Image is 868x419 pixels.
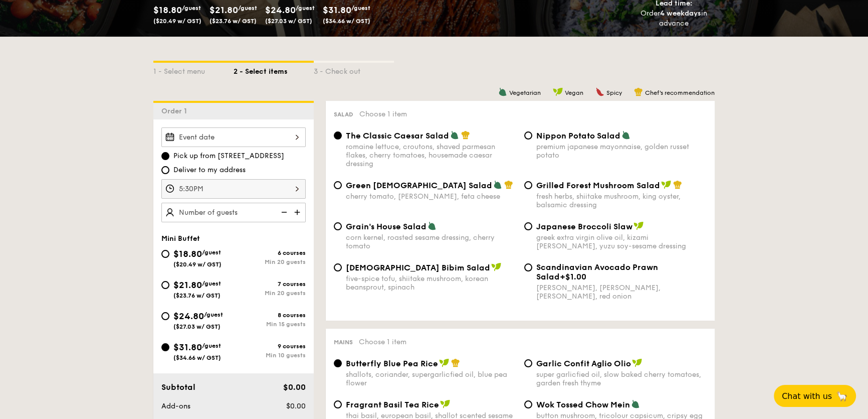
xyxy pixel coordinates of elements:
div: fresh herbs, shiitake mushroom, king oyster, balsamic dressing [536,192,707,209]
input: Garlic Confit Aglio Oliosuper garlicfied oil, slow baked cherry tomatoes, garden fresh thyme [524,359,532,367]
span: $21.80 [173,280,202,291]
img: icon-reduce.1d2dbef1.svg [276,203,291,222]
span: Vegan [565,89,583,96]
div: Order in advance [629,9,719,29]
img: icon-chef-hat.a58ddaea.svg [461,130,470,139]
span: ($20.49 w/ GST) [153,18,201,25]
span: $18.80 [153,5,182,16]
span: Grain's House Salad [346,222,426,231]
div: Min 10 guests [234,352,306,359]
div: 7 courses [234,281,306,288]
span: $24.80 [265,5,296,16]
img: icon-vegan.f8ff3823.svg [633,221,643,230]
input: Pick up time [161,179,306,199]
span: /guest [202,249,221,256]
div: Min 20 guests [234,290,306,297]
span: /guest [204,311,223,318]
span: +$1.00 [560,272,586,282]
span: 🦙 [836,390,848,402]
span: Chat with us [782,391,832,401]
span: Butterfly Blue Pea Rice [346,359,438,368]
input: Deliver to my address [161,166,169,174]
span: Green [DEMOGRAPHIC_DATA] Salad [346,181,492,190]
span: Chef's recommendation [645,89,715,96]
span: /guest [238,5,257,12]
span: $0.00 [286,402,306,410]
input: Wok Tossed Chow Meinbutton mushroom, tricolour capsicum, cripsy egg noodle, kikkoman, super garli... [524,400,532,408]
img: icon-vegan.f8ff3823.svg [491,262,501,271]
div: greek extra virgin olive oil, kizami [PERSON_NAME], yuzu soy-sesame dressing [536,233,707,250]
input: Nippon Potato Saladpremium japanese mayonnaise, golden russet potato [524,131,532,139]
img: icon-vegetarian.fe4039eb.svg [427,221,437,230]
input: Butterfly Blue Pea Riceshallots, coriander, supergarlicfied oil, blue pea flower [334,359,342,367]
span: ($34.66 w/ GST) [173,354,221,361]
span: Add-ons [161,402,190,410]
div: 8 courses [234,312,306,319]
img: icon-chef-hat.a58ddaea.svg [673,180,682,189]
img: icon-add.58712e84.svg [291,203,306,222]
span: Salad [334,111,353,118]
input: Number of guests [161,203,306,222]
div: [PERSON_NAME], [PERSON_NAME], [PERSON_NAME], red onion [536,284,707,301]
strong: 4 weekdays [660,9,701,18]
span: Nippon Potato Salad [536,131,620,141]
span: Wok Tossed Chow Mein [536,400,630,409]
img: icon-vegan.f8ff3823.svg [553,87,563,96]
div: super garlicfied oil, slow baked cherry tomatoes, garden fresh thyme [536,370,707,387]
input: $31.80/guest($34.66 w/ GST)9 coursesMin 10 guests [161,343,169,351]
img: icon-vegan.f8ff3823.svg [439,358,449,367]
span: Mains [334,339,353,346]
img: icon-chef-hat.a58ddaea.svg [634,87,643,96]
span: /guest [351,5,370,12]
div: shallots, coriander, supergarlicfied oil, blue pea flower [346,370,516,387]
div: five-spice tofu, shiitake mushroom, korean beansprout, spinach [346,274,516,292]
img: icon-chef-hat.a58ddaea.svg [504,180,513,189]
input: Japanese Broccoli Slawgreek extra virgin olive oil, kizami [PERSON_NAME], yuzu soy-sesame dressing [524,222,532,230]
div: premium japanese mayonnaise, golden russet potato [536,143,707,160]
img: icon-vegan.f8ff3823.svg [440,399,450,408]
span: Fragrant Basil Tea Rice [346,400,439,409]
span: ($34.66 w/ GST) [323,18,370,25]
img: icon-vegetarian.fe4039eb.svg [631,399,640,408]
span: ($27.03 w/ GST) [265,18,312,25]
img: icon-vegetarian.fe4039eb.svg [493,180,502,189]
input: The Classic Caesar Saladromaine lettuce, croutons, shaved parmesan flakes, cherry tomatoes, house... [334,131,342,139]
span: Deliver to my address [173,165,246,175]
div: 1 - Select menu [153,63,234,77]
input: Event date [161,127,306,147]
span: The Classic Caesar Salad [346,131,449,141]
input: $21.80/guest($23.76 w/ GST)7 coursesMin 20 guests [161,281,169,289]
img: icon-vegetarian.fe4039eb.svg [621,130,630,139]
span: $21.80 [209,5,238,16]
input: Grain's House Saladcorn kernel, roasted sesame dressing, cherry tomato [334,222,342,230]
button: Chat with us🦙 [774,385,856,407]
img: icon-vegetarian.fe4039eb.svg [450,130,459,139]
span: /guest [202,280,221,287]
span: $24.80 [173,311,204,322]
span: Spicy [606,89,622,96]
div: 2 - Select items [234,63,314,77]
input: Green [DEMOGRAPHIC_DATA] Saladcherry tomato, [PERSON_NAME], feta cheese [334,181,342,189]
img: icon-chef-hat.a58ddaea.svg [451,358,460,367]
span: Vegetarian [509,89,541,96]
div: romaine lettuce, croutons, shaved parmesan flakes, cherry tomatoes, housemade caesar dressing [346,143,516,168]
span: ($27.03 w/ GST) [173,323,221,330]
img: icon-spicy.37a8142b.svg [595,87,604,96]
img: icon-vegan.f8ff3823.svg [632,358,642,367]
span: Scandinavian Avocado Prawn Salad [536,262,658,282]
div: 6 courses [234,249,306,256]
input: Pick up from [STREET_ADDRESS] [161,152,169,160]
span: $0.00 [283,382,306,392]
span: ($20.49 w/ GST) [173,261,222,268]
div: 3 - Check out [314,63,394,77]
span: Choose 1 item [359,110,407,118]
span: /guest [182,5,201,12]
input: $18.80/guest($20.49 w/ GST)6 coursesMin 20 guests [161,250,169,258]
span: Choose 1 item [359,338,406,346]
input: Grilled Forest Mushroom Saladfresh herbs, shiitake mushroom, king oyster, balsamic dressing [524,181,532,189]
div: corn kernel, roasted sesame dressing, cherry tomato [346,233,516,250]
span: Mini Buffet [161,234,200,243]
span: /guest [296,5,315,12]
input: $24.80/guest($27.03 w/ GST)8 coursesMin 15 guests [161,312,169,320]
img: icon-vegan.f8ff3823.svg [661,180,671,189]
